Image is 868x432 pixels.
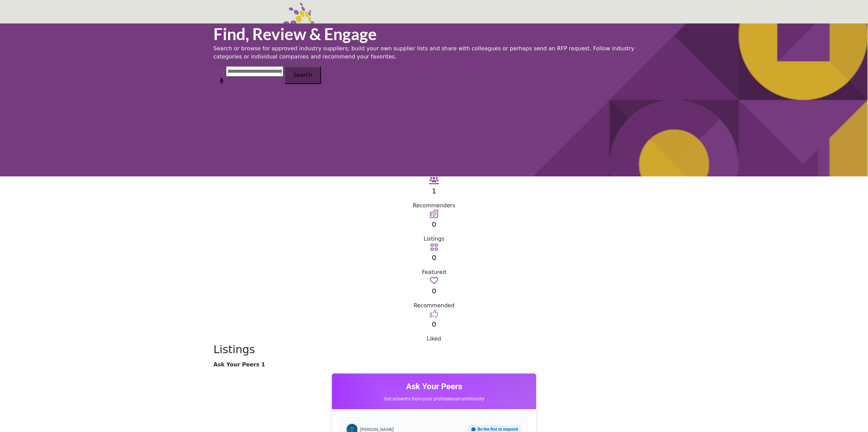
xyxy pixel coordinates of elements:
[430,278,438,285] a: Go to Recommended
[213,3,329,70] img: Site Logo
[213,301,655,310] div: Recommended
[429,178,439,185] a: View Recommenders
[213,23,655,45] h1: Find, Review & Engage
[213,343,655,356] h2: Listings
[432,220,436,228] a: 0
[213,335,655,343] div: Liked
[213,202,655,210] div: Recommenders
[430,310,438,318] i: Go to Liked
[293,72,312,78] span: Search
[213,268,655,276] div: Featured
[432,287,436,295] a: 0
[432,254,436,262] a: 0
[360,427,394,432] span: [PERSON_NAME]
[432,320,436,328] a: 0
[432,187,436,195] a: 1
[430,245,438,252] a: Go to Featured
[213,45,655,61] p: Search or browse for approved industry suppliers; build your own supplier lists and share with co...
[213,361,655,369] h2: Ask Your Peers 1
[213,235,655,243] div: Listings
[339,380,529,393] h2: Ask Your Peers
[285,66,321,84] button: Search
[339,395,529,402] p: Get answers from your professional community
